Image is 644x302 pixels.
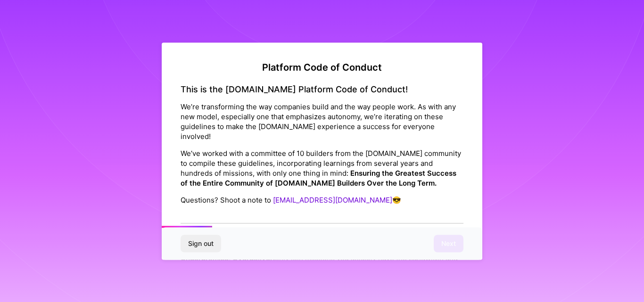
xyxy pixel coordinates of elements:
p: We’ve worked with a committee of 10 builders from the [DOMAIN_NAME] community to compile these gu... [181,148,463,188]
a: [EMAIL_ADDRESS][DOMAIN_NAME] [273,196,392,204]
span: Sign out [188,239,214,248]
strong: Ensuring the Greatest Success of the Entire Community of [DOMAIN_NAME] Builders Over the Long Term. [181,169,456,188]
p: We’re transforming the way companies build and the way people work. As with any new model, especi... [181,102,463,141]
h2: Platform Code of Conduct [181,61,463,73]
p: Questions? Shoot a note to 😎 [181,195,463,205]
button: Sign out [181,235,221,252]
h4: This is the [DOMAIN_NAME] Platform Code of Conduct! [181,84,463,94]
